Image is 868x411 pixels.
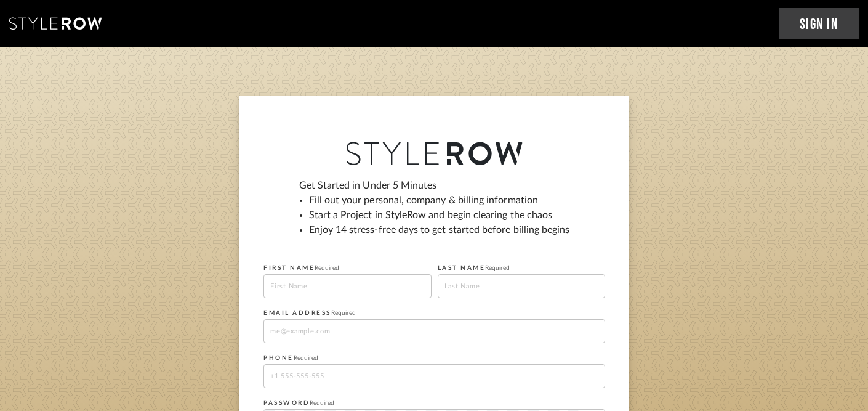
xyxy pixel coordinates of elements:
input: Last Name [438,274,606,298]
label: FIRST NAME [263,264,339,272]
li: Enjoy 14 stress-free days to get started before billing begins [309,222,570,237]
span: Required [315,265,339,271]
div: Get Started in Under 5 Minutes [299,178,570,247]
label: LAST NAME [438,264,510,272]
span: Required [294,355,318,361]
span: Required [485,265,510,271]
span: Required [310,400,334,406]
li: Start a Project in StyleRow and begin clearing the chaos [309,208,570,222]
label: EMAIL ADDRESS [263,309,356,317]
label: PHONE [263,354,318,362]
a: Sign In [779,8,859,39]
span: Required [331,310,356,316]
input: me@example.com [263,319,605,343]
li: Fill out your personal, company & billing information [309,193,570,208]
input: First Name [263,274,432,298]
input: +1 555-555-555 [263,364,605,388]
label: PASSWORD [263,399,334,407]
